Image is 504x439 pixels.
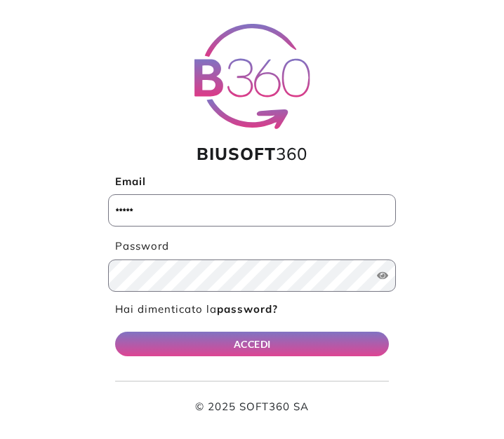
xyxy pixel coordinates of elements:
p: © 2025 SOFT360 SA [115,399,389,415]
button: ACCEDI [115,332,389,356]
h1: 360 [108,144,396,164]
span: BIUSOFT [197,143,276,164]
label: Password [108,238,396,255]
b: password? [217,302,278,316]
a: Hai dimenticato lapassword? [115,302,278,316]
b: Email [115,175,146,188]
